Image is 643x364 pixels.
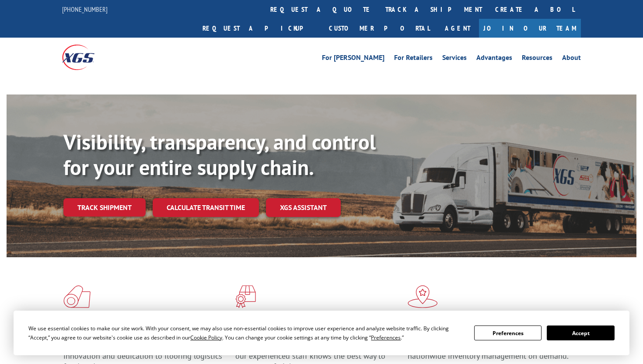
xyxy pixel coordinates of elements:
a: Request a pickup [196,19,322,38]
a: For Retailers [394,54,433,64]
div: Cookie Consent Prompt [14,311,629,355]
a: For [PERSON_NAME] [322,54,384,64]
div: We use essential cookies to make our site work. With your consent, we may also use non-essential ... [28,324,464,342]
a: Track shipment [63,198,146,217]
span: Preferences [371,334,401,341]
img: xgs-icon-flagship-distribution-model-red [408,285,438,308]
a: Advantages [476,54,512,64]
a: Agent [436,19,479,38]
a: Calculate transit time [153,198,259,217]
a: Resources [522,54,552,64]
button: Preferences [474,325,542,340]
img: xgs-icon-total-supply-chain-intelligence-red [63,285,91,308]
a: About [562,54,581,64]
a: Services [442,54,467,64]
a: Customer Portal [322,19,436,38]
button: Accept [547,325,614,340]
a: XGS ASSISTANT [266,198,341,217]
b: Visibility, transparency, and control for your entire supply chain. [63,128,376,181]
img: xgs-icon-focused-on-flooring-red [235,285,256,308]
a: [PHONE_NUMBER] [62,5,108,14]
span: Cookie Policy [190,334,222,341]
a: Join Our Team [479,19,581,38]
